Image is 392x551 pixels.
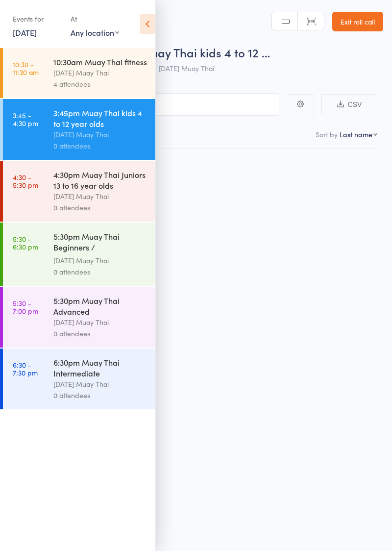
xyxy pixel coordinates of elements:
div: [DATE] Muay Thai [53,191,147,202]
div: 0 attendees [53,202,147,213]
time: 5:30 - 7:00 pm [13,299,38,315]
time: 6:30 - 7:30 pm [13,361,38,376]
div: 3:45pm Muay Thai kids 4 to 12 year olds [53,107,147,129]
div: 4:30pm Muay Thai Juniors 13 to 16 year olds [53,169,147,191]
a: 10:30 -11:30 am10:30am Muay Thai fitness[DATE] Muay Thai4 attendees [3,48,155,98]
div: Events for [13,11,61,27]
div: 5:30pm Muay Thai Beginners / Fundamentals [53,231,147,255]
div: [DATE] Muay Thai [53,67,147,78]
button: CSV [321,94,377,115]
div: 0 attendees [53,266,147,277]
span: [DATE] Muay Thai [159,63,214,73]
a: 3:45 -4:30 pm3:45pm Muay Thai kids 4 to 12 year olds[DATE] Muay Thai0 attendees [3,99,155,160]
a: 4:30 -5:30 pm4:30pm Muay Thai Juniors 13 to 16 year olds[DATE] Muay Thai0 attendees [3,161,155,222]
span: 3:45pm Muay Thai kids 4 to 12 … [97,44,270,60]
time: 5:30 - 6:30 pm [13,235,38,250]
time: 10:30 - 11:30 am [13,60,39,76]
div: 0 attendees [53,390,147,401]
div: 5:30pm Muay Thai Advanced [53,295,147,317]
div: Any location [71,27,119,38]
div: [DATE] Muay Thai [53,255,147,266]
a: 5:30 -7:00 pm5:30pm Muay Thai Advanced[DATE] Muay Thai0 attendees [3,287,155,348]
a: 6:30 -7:30 pm6:30pm Muay Thai Intermediate[DATE] Muay Thai0 attendees [3,349,155,409]
div: 6:30pm Muay Thai Intermediate [53,357,147,378]
div: 10:30am Muay Thai fitness [53,56,147,67]
a: 5:30 -6:30 pm5:30pm Muay Thai Beginners / Fundamentals[DATE] Muay Thai0 attendees [3,223,155,286]
div: [DATE] Muay Thai [53,317,147,328]
time: 3:45 - 4:30 pm [13,111,38,127]
div: 0 attendees [53,140,147,151]
div: Last name [340,129,372,139]
div: [DATE] Muay Thai [53,378,147,390]
div: 0 attendees [53,328,147,339]
div: At [71,11,119,27]
a: Exit roll call [332,12,383,31]
label: Sort by [316,129,338,139]
time: 4:30 - 5:30 pm [13,173,38,189]
div: [DATE] Muay Thai [53,129,147,140]
a: [DATE] [13,27,37,38]
div: 4 attendees [53,78,147,90]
